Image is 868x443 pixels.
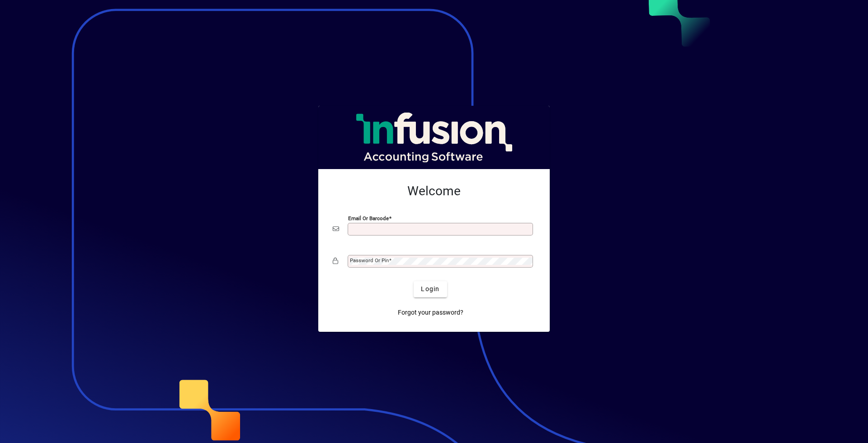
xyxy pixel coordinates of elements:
a: Forgot your password? [394,305,467,321]
mat-label: Email or Barcode [348,215,389,221]
span: Forgot your password? [398,308,463,317]
mat-label: Password or Pin [350,257,389,264]
button: Login [414,281,447,297]
span: Login [421,284,439,294]
h2: Welcome [333,184,535,199]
